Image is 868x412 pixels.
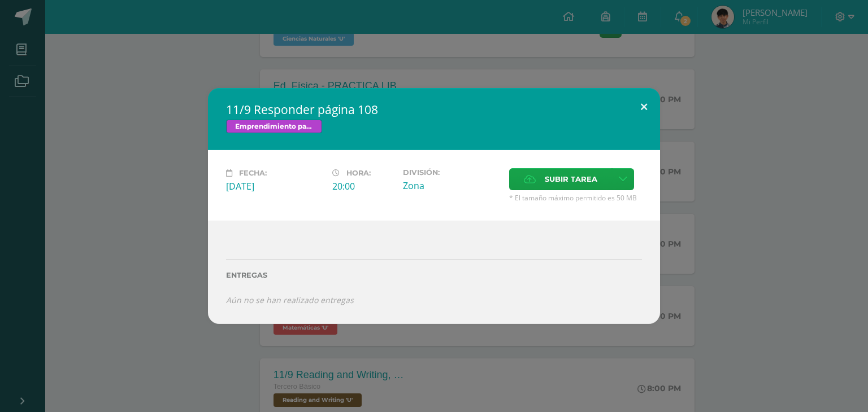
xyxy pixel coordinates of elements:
[239,169,267,177] span: Fecha:
[226,295,354,305] i: Aún no se han realizado entregas
[226,180,323,192] div: [DATE]
[346,169,371,177] span: Hora:
[545,169,597,190] span: Subir tarea
[403,168,500,177] label: División:
[226,102,642,117] h2: 11/9 Responder página 108
[509,193,642,203] span: * El tamaño máximo permitido es 50 MB
[628,88,660,126] button: Close (Esc)
[332,180,394,192] div: 20:00
[226,120,322,133] span: Emprendimiento para la productividad
[403,179,500,192] div: Zona
[226,271,642,279] label: Entregas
